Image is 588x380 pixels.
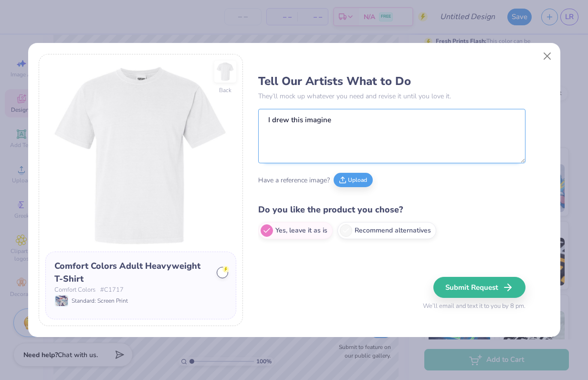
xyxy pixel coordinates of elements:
span: Standard: Screen Print [72,296,128,305]
span: Comfort Colors [54,285,95,295]
span: We’ll email and text it to you by 8 pm. [423,302,525,311]
span: Have a reference image? [258,175,330,185]
label: Recommend alternatives [337,222,436,239]
label: Yes, leave it as is [258,222,333,239]
img: Back [216,62,235,81]
h3: Tell Our Artists What to Do [258,74,525,88]
p: They’ll mock up whatever you need and revise it until you love it. [258,91,525,101]
span: # C1717 [100,285,124,295]
img: Standard: Screen Print [55,296,68,306]
button: Upload [334,173,373,187]
img: Front [45,61,236,252]
div: Back [219,86,231,95]
button: Close [538,47,556,65]
div: Comfort Colors Adult Heavyweight T-Shirt [54,260,210,285]
textarea: I drew this imagine [258,109,525,163]
button: Submit Request [433,277,525,298]
h4: Do you like the product you chose? [258,203,525,217]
